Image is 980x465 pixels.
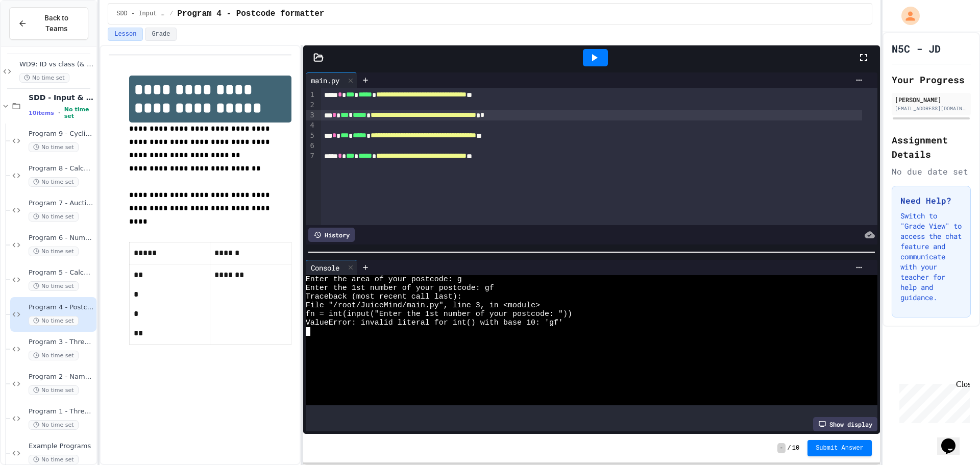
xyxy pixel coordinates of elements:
[306,292,462,301] span: Traceback (most recent call last):
[816,444,864,452] span: Submit Answer
[108,28,143,41] button: Lesson
[891,4,922,28] div: My Account
[306,284,494,292] span: Enter the 1st number of your postcode: gf
[177,8,324,20] span: Program 4 - Postcode formatter
[29,373,94,381] span: Program 2 - Name Swapper
[169,10,173,18] span: /
[937,424,970,455] iframe: chat widget
[29,316,79,326] span: No time set
[9,7,88,40] button: Back to Teams
[29,455,79,464] span: No time set
[892,41,941,56] h1: N5C - JD
[892,133,971,161] h2: Assignment Details
[306,262,345,273] div: Console
[29,130,94,138] span: Program 9 - Cycling speed
[29,164,94,173] span: Program 8 - Calculating the atomic weight of [MEDICAL_DATA] (alkanes)
[29,247,79,256] span: No time set
[306,75,345,86] div: main.py
[306,301,540,310] span: File "/root/JuiceMind/main.py", line 3, in <module>
[306,275,462,284] span: Enter the area of your postcode: g
[308,228,355,242] div: History
[895,105,968,112] div: [EMAIL_ADDRESS][DOMAIN_NAME][PERSON_NAME]
[306,141,316,151] div: 6
[306,90,316,100] div: 1
[306,310,572,319] span: fn = int(input("Enter the 1st number of your postcode: "))
[145,28,177,41] button: Grade
[807,440,872,456] button: Submit Answer
[895,380,970,423] iframe: chat widget
[29,407,94,416] span: Program 1 - Three in, three out
[306,100,316,110] div: 2
[306,120,316,131] div: 4
[892,165,971,178] div: No due date set
[29,442,94,451] span: Example Programs
[4,4,70,65] div: Chat with us now!Close
[892,72,971,87] h2: Your Progress
[29,351,79,360] span: No time set
[19,73,69,83] span: No time set
[29,93,94,102] span: SDD - Input & Output, simple calculations
[792,444,799,452] span: 10
[306,151,316,161] div: 7
[813,417,877,431] div: Show display
[900,194,962,207] h3: Need Help?
[306,319,563,327] span: ValueError: invalid literal for int() with base 10: 'gf'
[29,338,94,347] span: Program 3 - Three in, Three out (Formatted)
[895,95,968,104] div: [PERSON_NAME]
[29,177,79,187] span: No time set
[29,199,94,208] span: Program 7 - Auction fee
[29,303,94,312] span: Program 4 - Postcode formatter
[29,281,79,291] span: No time set
[900,211,962,303] p: Switch to "Grade View" to access the chat feature and communicate with your teacher for help and ...
[19,60,94,69] span: WD9: ID vs class (& addressing)
[29,420,79,430] span: No time set
[777,443,785,453] span: -
[64,106,94,119] span: No time set
[29,110,54,116] span: 10 items
[29,385,79,395] span: No time set
[306,260,357,275] div: Console
[306,110,316,120] div: 3
[58,109,60,117] span: •
[29,212,79,222] span: No time set
[29,234,94,242] span: Program 6 - Number generator
[306,131,316,141] div: 5
[116,10,165,18] span: SDD - Input & Output, simple calculations
[29,268,94,277] span: Program 5 - Calculate the area of a rectangle
[306,72,357,88] div: main.py
[33,13,80,34] span: Back to Teams
[29,142,79,152] span: No time set
[788,444,791,452] span: /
